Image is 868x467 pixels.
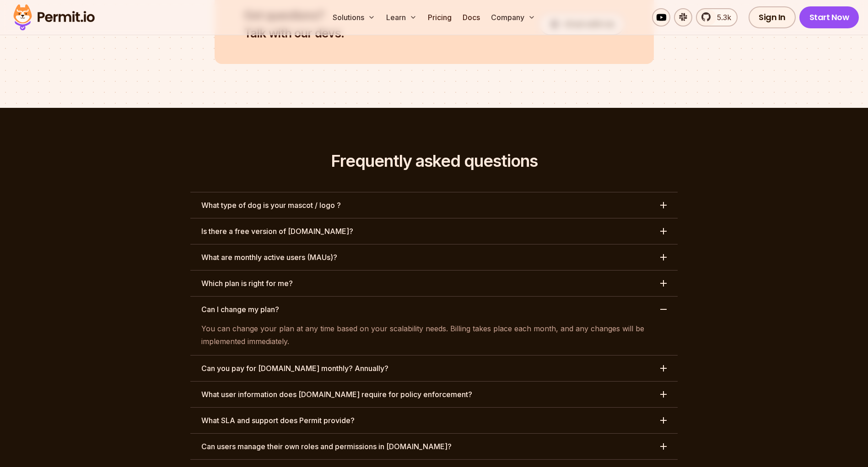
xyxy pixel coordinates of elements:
a: Start Now [799,6,859,28]
h3: What type of dog is your mascot / logo ? [201,200,341,211]
a: Pricing [424,8,455,27]
button: Is there a free version of [DOMAIN_NAME]? [190,218,678,244]
a: Docs [459,8,484,27]
a: Sign In [749,6,796,28]
h3: What are monthly active users (MAUs)? [201,252,337,263]
button: Can users manage their own roles and permissions in [DOMAIN_NAME]? [190,434,678,459]
button: Can I change my plan? [190,297,678,322]
button: What SLA and support does Permit provide? [190,408,678,433]
h3: What SLA and support does Permit provide? [201,415,355,426]
button: What type of dog is your mascot / logo ? [190,192,678,218]
button: Solutions [329,8,379,27]
span: 5.3k [712,12,731,23]
h3: Can users manage their own roles and permissions in [DOMAIN_NAME]? [201,441,452,452]
h3: Which plan is right for me? [201,278,293,289]
h3: Can I change my plan? [201,304,279,315]
h3: What user information does [DOMAIN_NAME] require for policy enforcement? [201,389,472,400]
p: You can change your plan at any time based on your scalability needs. Billing takes place each mo... [201,322,667,348]
img: Permit logo [9,2,99,33]
a: 5.3k [696,8,738,27]
button: What user information does [DOMAIN_NAME] require for policy enforcement? [190,382,678,407]
h3: Is there a free version of [DOMAIN_NAME]? [201,226,353,237]
button: Which plan is right for me? [190,271,678,296]
button: Learn [383,8,421,27]
button: What are monthly active users (MAUs)? [190,244,678,270]
button: Can you pay for [DOMAIN_NAME] monthly? Annually? [190,356,678,381]
h3: Can you pay for [DOMAIN_NAME] monthly? Annually? [201,363,388,374]
div: Can I change my plan? [190,322,678,355]
button: Company [487,8,539,27]
h2: Frequently asked questions [190,152,678,170]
